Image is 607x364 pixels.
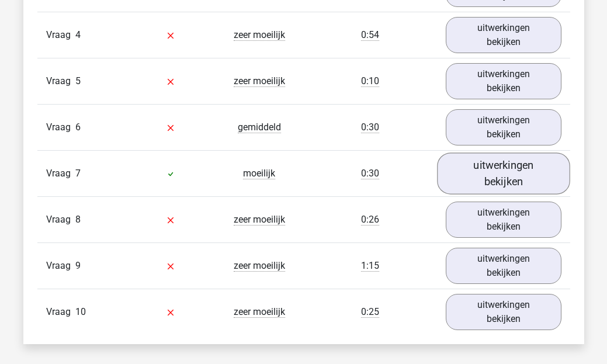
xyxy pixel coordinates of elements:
[361,122,379,133] span: 0:30
[75,168,81,179] span: 7
[46,213,75,227] span: Vraag
[234,75,285,87] span: zeer moeilijk
[361,29,379,41] span: 0:54
[75,306,86,317] span: 10
[46,167,75,181] span: Vraag
[46,74,75,88] span: Vraag
[238,122,281,133] span: gemiddeld
[361,260,379,272] span: 1:15
[234,306,285,318] span: zeer moeilijk
[361,214,379,226] span: 0:26
[437,153,570,195] a: uitwerkingen bekijken
[361,306,379,318] span: 0:25
[361,168,379,179] span: 0:30
[46,120,75,134] span: Vraag
[46,28,75,42] span: Vraag
[446,109,561,145] a: uitwerkingen bekijken
[234,214,285,226] span: zeer moeilijk
[75,260,81,271] span: 9
[75,75,81,86] span: 5
[243,168,275,179] span: moeilijk
[234,29,285,41] span: zeer moeilijk
[46,259,75,273] span: Vraag
[46,305,75,319] span: Vraag
[446,63,561,99] a: uitwerkingen bekijken
[446,17,561,53] a: uitwerkingen bekijken
[361,75,379,87] span: 0:10
[234,260,285,272] span: zeer moeilijk
[446,202,561,238] a: uitwerkingen bekijken
[75,29,81,40] span: 4
[446,248,561,284] a: uitwerkingen bekijken
[75,122,81,133] span: 6
[446,294,561,330] a: uitwerkingen bekijken
[75,214,81,225] span: 8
